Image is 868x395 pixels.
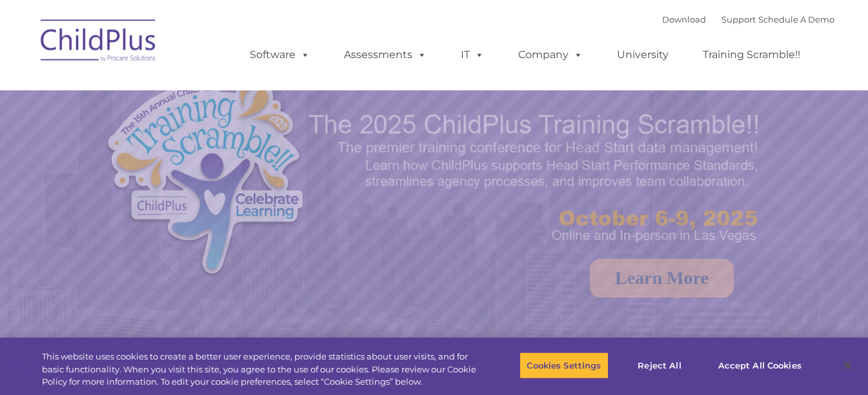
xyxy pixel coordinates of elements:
[331,42,439,68] a: Assessments
[722,14,756,25] a: Support
[448,42,497,68] a: IT
[34,10,163,75] img: ChildPlus by Procare Solutions
[833,351,862,380] button: Close
[42,350,478,389] div: This website uses cookies to create a better user experience, provide statistics about user visit...
[690,42,813,68] a: Training Scramble!!
[711,352,809,379] button: Accept All Cookies
[620,352,700,379] button: Reject All
[590,259,734,298] a: Learn More
[505,42,596,68] a: Company
[237,42,323,68] a: Software
[604,42,681,68] a: University
[758,14,834,25] a: Schedule A Demo
[520,352,608,379] button: Cookies Settings
[662,14,834,25] font: |
[662,14,706,25] a: Download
